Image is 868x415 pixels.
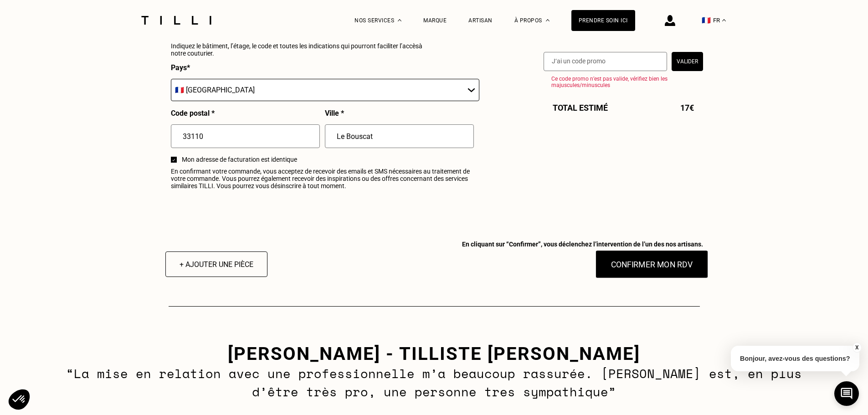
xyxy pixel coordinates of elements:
span: Mon adresse de facturation est identique [182,156,479,163]
img: icône connexion [665,15,675,26]
p: Code postal * [171,109,215,118]
button: Confirmer mon RDV [595,250,708,278]
p: Ce code promo n’est pas valide, vérifiez bien les majuscules/minuscules [551,75,703,88]
h3: [PERSON_NAME] - tilliste [PERSON_NAME] [62,343,806,364]
img: Menu déroulant à propos [546,19,550,21]
span: 🇫🇷 [702,16,711,25]
a: Artisan [468,17,493,24]
button: X [852,343,861,353]
a: Marque [423,17,447,24]
a: Prendre soin ici [571,10,635,31]
p: “La mise en relation avec une professionnelle m’a beaucoup rassurée. [PERSON_NAME] est, en plus d... [62,364,806,401]
span: En confirmant votre commande, vous acceptez de recevoir des emails et SMS nécessaires au traiteme... [171,168,479,190]
img: menu déroulant [722,19,726,21]
button: Valider [672,51,703,71]
span: En cliquant sur “Confirmer”, vous déclenchez l’intervention de l’un des nos artisans. [601,241,703,248]
p: Ville * [325,109,344,118]
input: J‘ai un code promo [544,51,667,71]
img: Logo du service de couturière Tilli [138,16,215,25]
button: + Ajouter une pièce [165,251,267,277]
img: sélectionné [172,159,175,161]
img: Menu déroulant [398,19,401,21]
p: Pays * [171,63,190,72]
p: Bonjour, avez-vous des questions? [731,346,859,371]
div: Total estimé [544,102,703,112]
p: Indiquez le bâtiment, l’étage, le code et toutes les indications qui pourront faciliter l’accès à... [171,42,438,57]
span: 17€ [680,102,694,112]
